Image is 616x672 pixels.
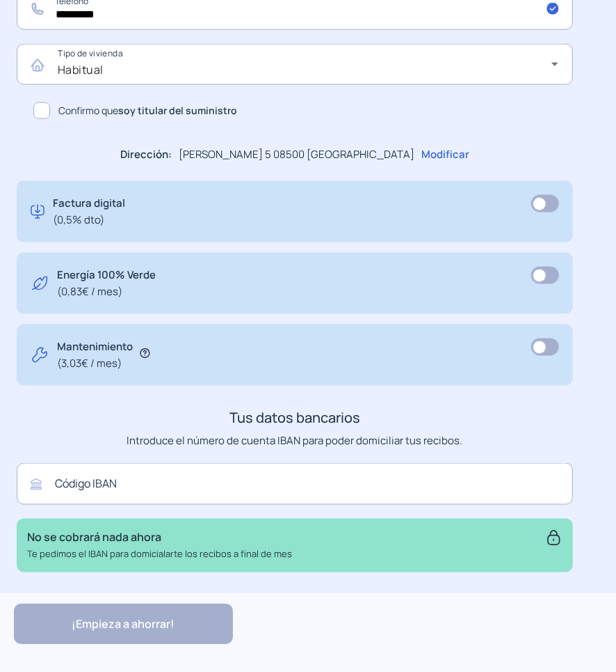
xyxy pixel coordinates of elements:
[58,48,123,60] mat-label: Tipo de vivienda
[421,146,469,163] p: Modificar
[58,103,237,118] span: Confirmo que
[179,146,414,163] p: [PERSON_NAME] 5 08500 [GEOGRAPHIC_DATA]
[17,432,573,449] p: Introduce el número de cuenta IBAN para poder domiciliar tus recibos.
[118,104,237,117] b: soy titular del suministro
[57,267,156,300] p: Energía 100% Verde
[27,547,292,562] p: Te pedimos el IBAN para domicialarte los recibos a final de mes
[27,529,292,547] p: No se cobrará nada ahora
[58,62,104,77] span: Habitual
[545,529,562,547] img: secure.svg
[31,195,44,228] img: digital-invoice.svg
[31,267,49,300] img: energy-green.svg
[57,338,133,372] p: Mantenimiento
[57,283,156,300] span: (0,83€ / mes)
[31,338,49,372] img: tool.svg
[53,195,125,228] p: Factura digital
[57,355,133,372] span: (3,03€ / mes)
[120,146,172,163] p: Dirección:
[53,212,125,228] span: (0,5% dto)
[17,407,573,429] h3: Tus datos bancarios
